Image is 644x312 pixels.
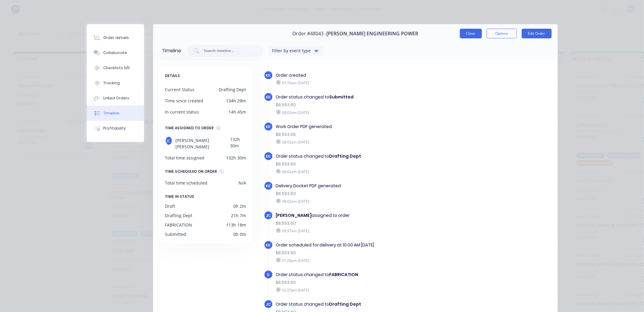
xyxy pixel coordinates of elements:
[276,191,453,197] div: $8,593.60
[165,109,199,115] div: In current status
[233,203,246,209] div: 0h 2m
[231,212,246,219] div: 21h 7m
[165,222,192,228] div: FABRICATION
[276,169,453,174] div: 08:02am [DATE]
[103,126,126,131] div: Profitability
[87,76,144,91] button: Tracking
[276,102,453,108] div: $8,593.60
[165,72,180,79] span: DETAILS
[165,125,214,131] div: TIME ASSIGNED TO ORDER
[239,180,246,186] div: N/A
[522,29,552,38] button: Edit Order
[276,161,453,167] div: $8,593.60
[103,65,130,71] div: Checklists 0/0
[329,301,361,307] b: Drafting Dept
[276,272,453,278] div: Order status changed to
[87,45,144,60] button: Collaborate
[162,47,181,54] div: Timeline
[276,131,453,138] div: $8,593.60
[276,198,453,204] div: 08:02am [DATE]
[266,153,271,159] span: KK
[103,35,129,40] div: Order details
[276,124,453,130] div: Work Order PDF generated
[266,94,271,100] span: KK
[226,155,246,161] div: 132h 30m
[87,60,144,76] button: Checklists 0/0
[229,109,246,115] div: 14h 45m
[329,272,358,278] b: FABRICATION
[276,279,453,286] div: $8,593.60
[272,47,313,54] div: Filter by event type
[276,301,453,307] div: Order status changed to
[266,72,271,78] span: KK
[165,180,208,186] div: Total time scheduled
[276,258,453,263] div: 01:28pm [DATE]
[230,136,246,150] div: 132h 30m
[266,183,271,189] span: KK
[276,80,453,85] div: 07:59am [DATE]
[165,203,175,209] div: Draft
[276,94,453,100] div: Order status changed to
[266,213,271,218] span: JC
[460,29,482,38] button: Close
[276,242,453,248] div: Order scheduled for delivery at 10:00 AM [DATE]
[269,46,323,55] button: Filter by event type
[276,212,453,219] div: assigned to order
[266,242,271,248] span: KK
[326,31,418,37] span: [PERSON_NAME] ENGINEERING POWER
[165,193,194,200] span: TIME IN STATUS
[329,153,361,159] b: Drafting Dept
[276,153,453,159] div: Order status changed to
[276,183,453,189] div: Delivery Docket PDF generated
[175,136,230,150] span: [PERSON_NAME] [PERSON_NAME]
[165,231,186,237] div: Submitted
[276,72,453,79] div: Order created
[226,222,246,228] div: 113h 18m
[226,98,246,104] div: 134h 28m
[267,272,270,278] span: S
[276,287,453,293] div: 02:25pm [DATE]
[103,80,120,86] div: Tracking
[276,250,453,256] div: $8,593.60
[103,50,127,56] div: Collaborate
[276,139,453,145] div: 08:02am [DATE]
[233,231,246,237] div: 0h 0m
[487,29,517,38] button: Options
[276,110,453,115] div: 08:02am [DATE]
[165,155,205,161] div: Total time assigned
[276,220,453,227] div: $8,593.60
[103,111,119,116] div: Timeline
[203,48,254,54] input: Search timeline...
[165,86,195,93] div: Current Status
[87,106,144,121] button: Timeline
[165,136,173,145] div: JC
[165,168,217,175] div: TIME SCHEDULED ON ORDER
[87,30,144,45] button: Order details
[87,121,144,136] button: Profitability
[165,212,193,219] div: Drafting Dept
[266,301,271,307] span: JC
[103,95,129,101] div: Linked Orders
[329,94,354,100] b: Submitted
[219,86,246,93] div: Drafting Dept
[276,212,312,218] b: [PERSON_NAME]
[87,91,144,106] button: Linked Orders
[276,228,453,233] div: 09:57am [DATE]
[266,124,271,130] span: KK
[292,31,326,37] span: Order #48043 -
[165,98,203,104] div: Time since created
